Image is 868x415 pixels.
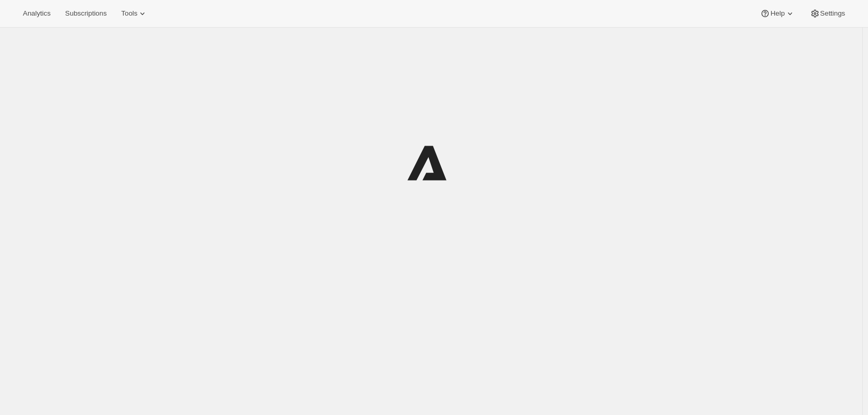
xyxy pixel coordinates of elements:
[17,6,57,21] button: Analytics
[121,9,137,18] span: Tools
[820,9,845,18] span: Settings
[770,9,784,18] span: Help
[115,6,154,21] button: Tools
[754,6,801,21] button: Help
[65,9,107,18] span: Subscriptions
[59,6,113,21] button: Subscriptions
[804,6,851,21] button: Settings
[23,9,50,18] span: Analytics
